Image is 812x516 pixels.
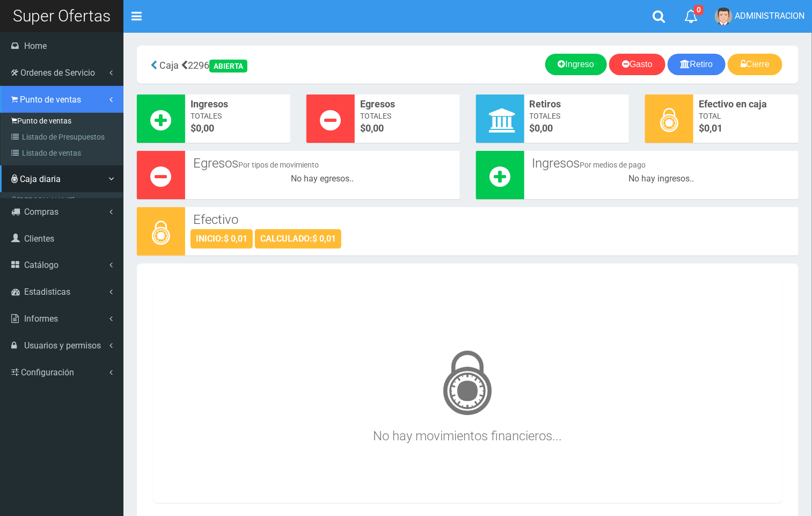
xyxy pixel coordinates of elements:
[209,60,247,72] div: ABIERTA
[530,173,794,185] div: No hay ingresos..
[699,121,793,135] span: $
[360,121,455,135] span: $
[24,314,58,324] span: Informes
[3,192,123,208] a: [PERSON_NAME]
[20,95,81,105] span: Punto de ventas
[704,122,722,134] span: 0,01
[365,122,384,134] font: 0,00
[699,111,793,121] span: Total
[3,145,123,161] a: Listado de ventas
[535,122,553,134] font: 0,00
[238,161,319,169] small: Por tipos de movimiento
[699,97,793,111] span: Efectivo en caja
[21,367,74,377] span: Configuración
[735,11,804,21] span: ADMINISTRACION
[191,97,285,111] span: Ingresos
[24,234,54,244] span: Clientes
[694,5,704,15] span: 0
[360,97,455,111] span: Egresos
[3,113,123,129] a: Punto de ventas
[545,54,607,75] a: Ingreso
[255,229,341,249] div: CALCULADO:
[530,97,624,111] span: Retiros
[668,54,726,75] a: Retiro
[715,8,733,25] img: User Image
[24,41,47,51] span: Home
[193,213,791,227] h3: Efectivo
[191,229,253,249] div: INICIO:
[20,174,61,184] span: Caja diaria
[193,156,452,170] h3: Egresos
[224,234,247,244] strong: $ 0,01
[24,340,101,351] span: Usuarios y permisos
[530,121,624,135] span: $
[159,60,179,71] span: Caja
[3,129,123,145] a: Listado de Presupuestos
[13,6,111,25] span: Super Ofertas
[191,173,455,185] div: No hay egresos..
[24,207,58,217] span: Compras
[3,161,123,177] a: Listado de devoluciones
[24,287,70,297] span: Estadisticas
[196,122,214,134] font: 0,00
[728,54,782,75] a: Cierre
[580,161,646,169] small: Por medios de pago
[360,111,455,121] span: Totales
[20,68,95,78] span: Ordenes de Servicio
[532,156,791,170] h3: Ingresos
[24,260,58,270] span: Catálogo
[530,111,624,121] span: Totales
[145,54,360,76] div: 2296
[191,121,285,135] span: $
[158,336,777,443] h3: No hay movimientos financieros...
[312,234,336,244] strong: $ 0,01
[609,54,665,75] a: Gasto
[191,111,285,121] span: Totales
